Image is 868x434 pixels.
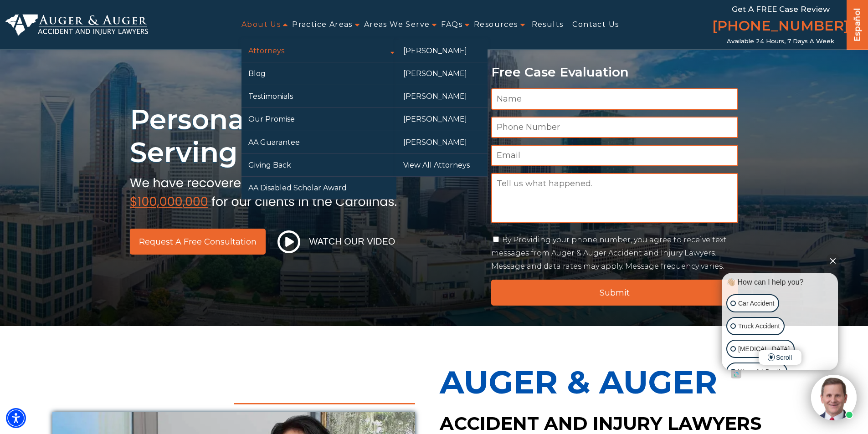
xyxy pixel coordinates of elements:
[738,366,782,378] p: Wrongful Death
[396,62,488,85] a: [PERSON_NAME]
[241,108,396,130] a: Our Promise
[491,88,739,110] input: Name
[6,408,26,428] div: Accessibility Menu
[491,280,739,306] input: Submit
[139,238,257,246] span: Request a Free Consultation
[738,298,774,309] p: Car Accident
[396,108,488,130] a: [PERSON_NAME]
[738,321,780,332] p: Truck Accident
[130,174,397,208] img: sub text
[532,15,564,35] a: Results
[724,277,836,287] div: 👋🏼 How can I help you?
[441,15,462,35] a: FAQs
[241,85,396,107] a: Testimonials
[292,15,353,35] a: Practice Areas
[130,103,480,169] h1: Personal Injury Lawyers Serving the Carolinas
[491,145,739,166] input: Email
[396,40,488,62] a: [PERSON_NAME]
[275,230,398,254] button: Watch Our Video
[241,40,396,62] a: Attorneys
[731,370,741,378] a: Open intaker chat
[241,62,396,85] a: Blog
[241,154,396,176] a: Giving Back
[491,235,727,271] label: By Providing your phone number, you agree to receive text messages from Auger & Auger Accident an...
[572,15,619,35] a: Contact Us
[732,5,830,14] span: Get a FREE Case Review
[396,154,488,176] a: View All Attorneys
[712,16,849,38] a: [PHONE_NUMBER]
[474,15,518,35] a: Resources
[130,229,266,255] a: Request a Free Consultation
[811,375,857,420] img: Intaker widget Avatar
[241,177,396,199] a: AA Disabled Scholar Award
[396,131,488,153] a: [PERSON_NAME]
[759,350,801,365] span: Scroll
[5,14,148,36] img: Auger & Auger Accident and Injury Lawyers Logo
[241,131,396,153] a: AA Guarantee
[241,15,281,35] a: About Us
[491,117,739,138] input: Phone Number
[738,343,790,355] p: [MEDICAL_DATA]
[440,353,816,411] p: Auger & Auger
[827,254,839,267] button: Close Intaker Chat Widget
[364,15,430,35] a: Areas We Serve
[727,38,834,45] span: Available 24 Hours, 7 Days a Week
[396,85,488,107] a: [PERSON_NAME]
[491,65,739,79] p: Free Case Evaluation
